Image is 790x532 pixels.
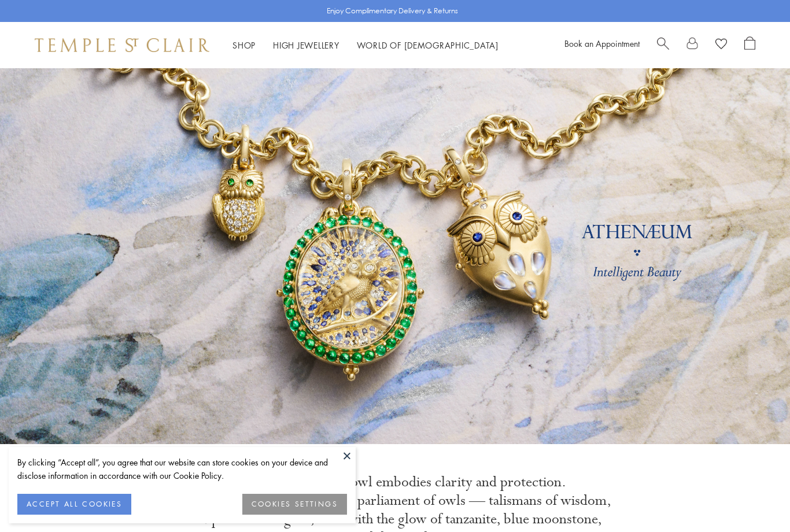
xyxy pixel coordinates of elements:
[715,36,727,54] a: View Wishlist
[357,39,499,51] a: World of [DEMOGRAPHIC_DATA]World of [DEMOGRAPHIC_DATA]
[232,39,256,51] a: ShopShop
[327,5,458,17] p: Enjoy Complimentary Delivery & Returns
[232,38,499,53] nav: Main navigation
[273,39,339,51] a: High JewelleryHigh Jewellery
[35,38,209,52] img: Temple St. Clair
[17,456,347,482] div: By clicking “Accept all”, you agree that our website can store cookies on your device and disclos...
[657,36,669,54] a: Search
[564,38,640,49] a: Book an Appointment
[242,494,347,515] button: COOKIES SETTINGS
[744,36,755,54] a: Open Shopping Bag
[17,494,131,515] button: ACCEPT ALL COOKIES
